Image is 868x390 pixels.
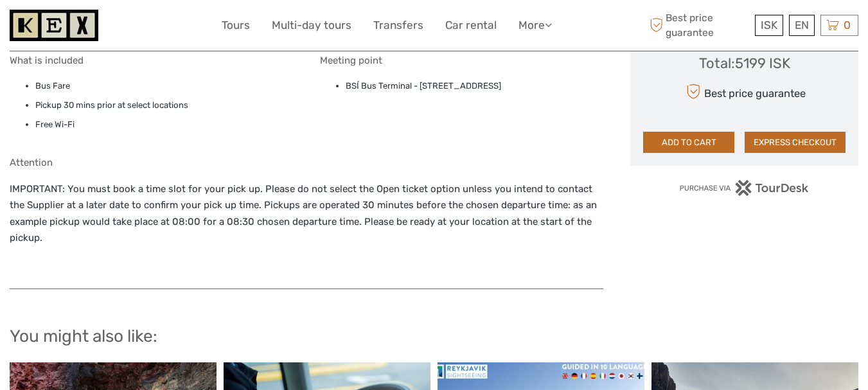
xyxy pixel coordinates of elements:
[10,10,98,41] img: 1261-44dab5bb-39f8-40da-b0c2-4d9fce00897c_logo_small.jpg
[346,79,603,93] li: BSÍ Bus Terminal - [STREET_ADDRESS]
[646,11,752,39] span: Best price guarantee
[761,19,777,31] span: ISK
[18,22,145,33] p: We're away right now. Please check back later!
[272,16,351,35] a: Multi-day tours
[10,181,603,247] p: IMPORTANT: You must book a time slot for your pick up. Please do not select the Open ticket optio...
[320,55,603,66] h5: Meeting point
[10,157,603,168] h5: Attention
[842,19,853,31] span: 0
[10,55,293,66] h5: What is included
[35,79,293,93] li: Bus Fare
[789,15,815,36] div: EN
[643,132,734,154] button: ADD TO CART
[222,16,250,35] a: Tours
[35,118,293,132] li: Free Wi-Fi
[10,326,858,347] h2: You might also like:
[745,132,846,154] button: EXPRESS CHECKOUT
[148,20,163,35] button: Open LiveChat chat widget
[445,16,497,35] a: Car rental
[679,180,810,196] img: PurchaseViaTourDesk.png
[373,16,423,35] a: Transfers
[699,53,790,73] div: Total : 5199 ISK
[35,98,293,112] li: Pickup 30 mins prior at select locations
[683,80,806,103] div: Best price guarantee
[518,16,552,35] a: More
